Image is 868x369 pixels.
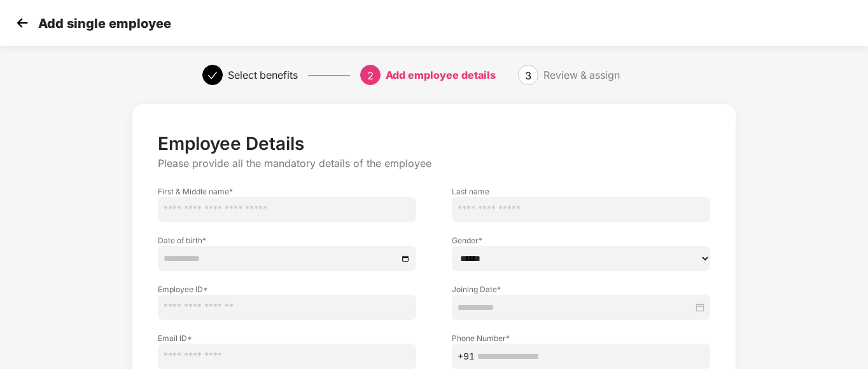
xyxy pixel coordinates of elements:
label: Date of birth [158,235,416,246]
p: Employee Details [158,133,710,154]
label: Last name [452,186,710,197]
span: 3 [525,69,531,82]
label: First & Middle name [158,186,416,197]
label: Employee ID [158,284,416,295]
label: Phone Number [452,333,710,344]
span: check [207,70,218,81]
p: Add single employee [38,16,171,31]
img: svg+xml;base64,PHN2ZyB4bWxucz0iaHR0cDovL3d3dy53My5vcmcvMjAwMC9zdmciIHdpZHRoPSIzMCIgaGVpZ2h0PSIzMC... [13,13,32,32]
div: Review & assign [543,65,620,85]
div: Select benefits [228,65,298,85]
label: Email ID [158,333,416,344]
span: 2 [367,69,374,82]
div: Add employee details [386,65,496,85]
label: Joining Date [452,284,710,295]
span: +91 [458,349,475,363]
label: Gender [452,235,710,246]
p: Please provide all the mandatory details of the employee [158,157,710,170]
